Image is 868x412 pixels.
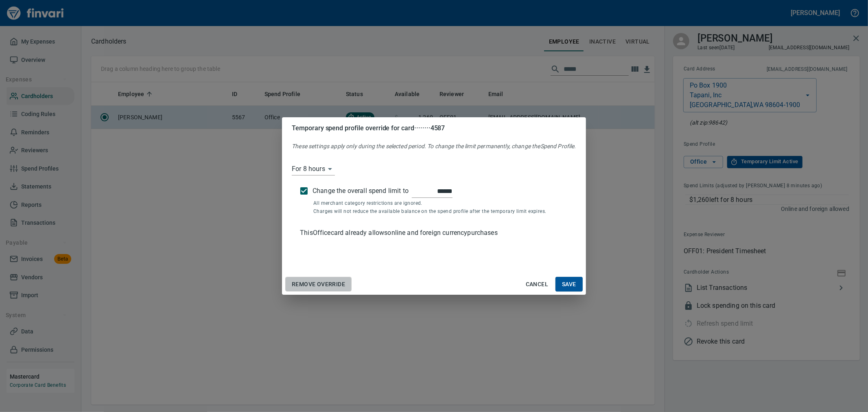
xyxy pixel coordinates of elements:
span: Save [562,279,576,289]
button: Save [555,277,583,292]
span: Cancel [526,279,548,289]
p: These settings apply only during the selected period. To change the limit permanently, change the... [292,142,576,150]
h5: Temporary spend profile override for card ········4587 [292,124,576,132]
div: For 8 hours [292,162,335,175]
p: All merchant category restrictions are ignored. [313,199,558,208]
p: Charges will not reduce the available balance on the spend profile after the temporary limit expi... [313,208,558,216]
span: Change the overall spend limit to [313,186,409,196]
button: Cancel [523,277,551,292]
p: This Office card already allows online and foreign currency purchases [300,228,568,238]
button: Remove Override [285,277,352,292]
span: Remove Override [292,279,345,289]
